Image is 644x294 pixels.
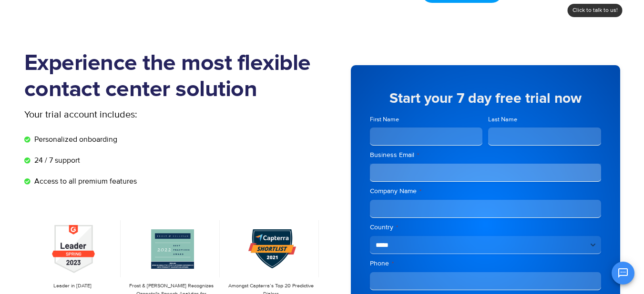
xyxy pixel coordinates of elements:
p: Your trial account includes: [24,108,251,122]
label: Last Name [488,115,601,124]
span: Personalized onboarding [32,134,117,145]
span: Access to all premium features [32,176,137,187]
h5: Start your 7 day free trial now [370,91,601,106]
label: Company Name [370,186,601,196]
h1: Experience the most flexible contact center solution [24,50,322,103]
button: Open chat [612,262,634,284]
p: Leader in [DATE] [29,282,116,290]
label: Country [370,223,601,232]
label: Phone [370,259,601,268]
label: First Name [370,115,483,124]
label: Business Email [370,150,601,160]
span: 24 / 7 support [32,155,80,166]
